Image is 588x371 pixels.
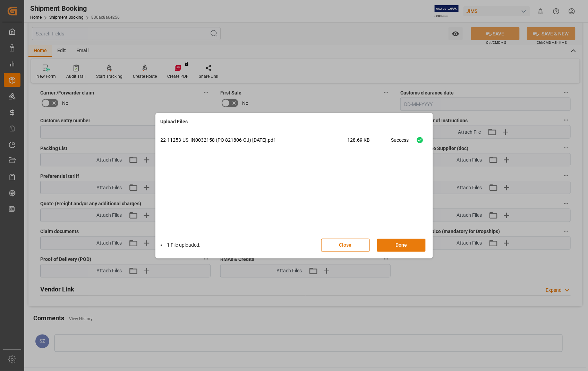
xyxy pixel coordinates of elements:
[348,137,391,149] span: 128.69 KB
[161,241,201,249] li: 1 File uploaded.
[161,118,188,125] h4: Upload Files
[377,239,426,252] button: Done
[391,137,409,149] div: Success
[321,239,370,252] button: Close
[161,137,348,144] p: 22-11253-US_IN0032158 (PO 821806-OJ) [DATE].pdf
